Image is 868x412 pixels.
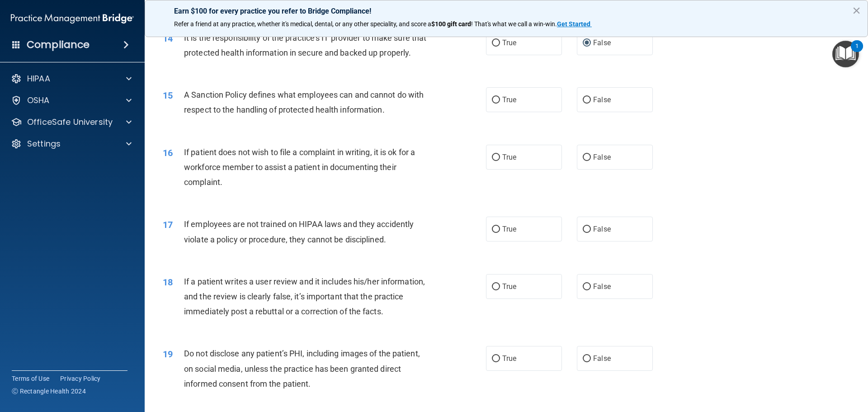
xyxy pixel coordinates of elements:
span: A Sanction Policy defines what employees can and cannot do with respect to the handling of protec... [184,90,424,114]
input: False [583,40,591,47]
input: True [492,355,500,362]
span: 14 [163,33,173,44]
input: True [492,284,500,290]
span: True [502,153,516,161]
p: OSHA [27,95,50,106]
p: Settings [27,138,61,149]
input: True [492,40,500,47]
p: Earn $100 for every practice you refer to Bridge Compliance! [174,7,839,15]
p: OfficeSafe University [27,117,113,128]
span: 19 [163,349,173,360]
a: Privacy Policy [60,374,101,383]
span: False [593,153,611,161]
input: False [583,226,591,233]
button: Open Resource Center, 1 new notification [832,41,859,67]
span: If employees are not trained on HIPAA laws and they accidently violate a policy or procedure, the... [184,219,414,244]
span: False [593,225,611,233]
span: False [593,38,611,47]
button: Close [852,3,861,18]
a: OSHA [11,95,132,106]
h4: Compliance [27,38,90,51]
input: False [583,355,591,362]
span: True [502,225,516,233]
span: True [502,282,516,291]
span: 17 [163,219,173,230]
strong: Get Started [557,20,590,28]
input: True [492,154,500,161]
span: ! That's what we call a win-win. [471,20,557,28]
p: HIPAA [27,73,50,84]
span: False [593,95,611,104]
span: If a patient writes a user review and it includes his/her information, and the review is clearly ... [184,277,425,316]
span: False [593,282,611,291]
input: False [583,284,591,290]
span: True [502,95,516,104]
img: PMB logo [11,9,134,28]
a: HIPAA [11,73,132,84]
input: False [583,97,591,104]
a: Settings [11,138,132,149]
span: False [593,354,611,363]
input: False [583,154,591,161]
a: OfficeSafe University [11,117,132,128]
input: True [492,226,500,233]
a: Get Started [557,20,592,28]
span: Refer a friend at any practice, whether it's medical, dental, or any other speciality, and score a [174,20,431,28]
span: Ⓒ Rectangle Health 2024 [12,387,86,396]
div: 1 [855,46,859,58]
a: Terms of Use [12,374,49,383]
strong: $100 gift card [431,20,471,28]
span: If patient does not wish to file a complaint in writing, it is ok for a workforce member to assis... [184,147,415,187]
span: 16 [163,147,173,158]
input: True [492,97,500,104]
span: True [502,38,516,47]
span: Do not disclose any patient’s PHI, including images of the patient, on social media, unless the p... [184,349,420,388]
span: 18 [163,277,173,288]
span: True [502,354,516,363]
span: 15 [163,90,173,101]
